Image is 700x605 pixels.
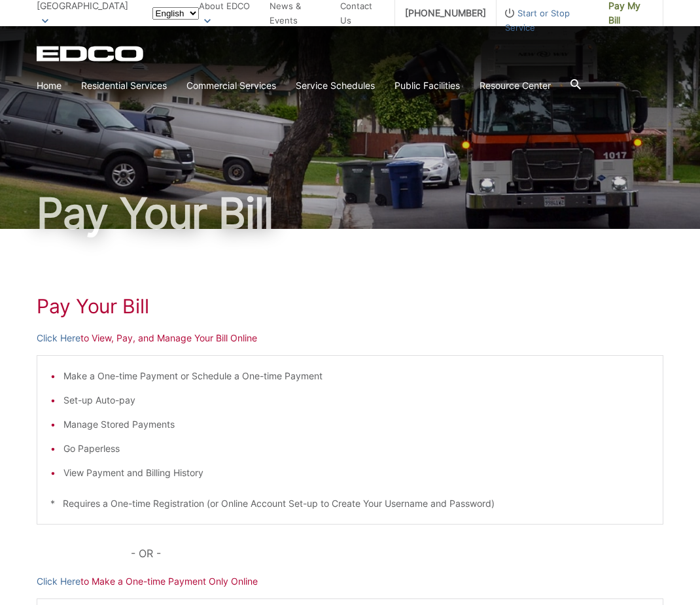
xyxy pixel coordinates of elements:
[37,331,663,345] p: to View, Pay, and Manage Your Bill Online
[394,78,460,93] a: Public Facilities
[37,331,80,345] a: Click Here
[186,78,276,93] a: Commercial Services
[37,46,145,61] a: EDCD logo. Return to the homepage.
[37,574,663,589] p: to Make a One-time Payment Only Online
[63,369,650,383] li: Make a One-time Payment or Schedule a One-time Payment
[37,574,80,589] a: Click Here
[480,78,551,93] a: Resource Center
[81,78,167,93] a: Residential Services
[37,78,61,93] a: Home
[63,441,650,456] li: Go Paperless
[131,544,663,562] p: - OR -
[152,7,199,20] select: Select a language
[63,417,650,432] li: Manage Stored Payments
[37,294,663,318] h1: Pay Your Bill
[50,496,650,511] p: * Requires a One-time Registration (or Online Account Set-up to Create Your Username and Password)
[37,192,663,234] h1: Pay Your Bill
[296,78,375,93] a: Service Schedules
[63,393,650,407] li: Set-up Auto-pay
[63,466,650,480] li: View Payment and Billing History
